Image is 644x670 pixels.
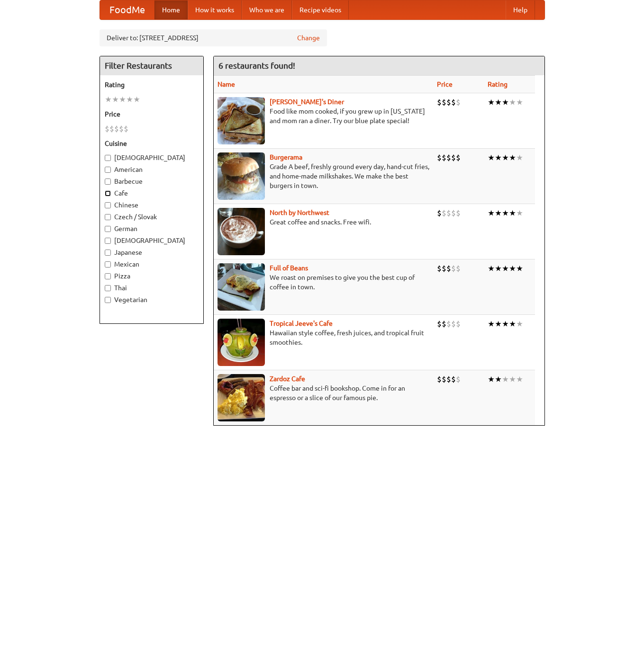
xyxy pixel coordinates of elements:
[451,319,456,329] li: $
[516,263,523,274] li: ★
[516,208,523,218] li: ★
[506,0,535,19] a: Help
[105,124,109,134] li: $
[270,375,305,383] a: Zardoz Cafe
[105,224,199,233] label: German
[105,109,199,119] h5: Price
[105,202,111,208] input: Chinese
[502,263,509,274] li: ★
[119,124,124,134] li: $
[488,374,495,384] li: ★
[446,208,451,218] li: $
[218,152,265,200] img: burgerama.jpg
[442,208,446,218] li: $
[105,188,199,198] label: Cafe
[437,374,442,384] li: $
[105,167,111,173] input: American
[451,152,456,163] li: $
[437,263,442,274] li: $
[105,212,199,222] label: Czech / Slovak
[188,0,242,19] a: How it works
[442,374,446,384] li: $
[105,261,111,268] input: Mexican
[218,273,429,292] p: We roast on premises to give you the best cup of coffee in town.
[446,97,451,107] li: $
[509,319,516,329] li: ★
[488,319,495,329] li: ★
[509,208,516,218] li: ★
[105,297,111,303] input: Vegetarian
[456,97,461,107] li: $
[442,97,446,107] li: $
[509,263,516,274] li: ★
[495,263,502,274] li: ★
[446,319,451,329] li: $
[105,179,111,185] input: Barbecue
[488,152,495,163] li: ★
[105,295,199,304] label: Vegetarian
[105,153,199,162] label: [DEMOGRAPHIC_DATA]
[218,263,265,311] img: beans.jpg
[516,319,523,329] li: ★
[451,97,456,107] li: $
[270,320,333,327] b: Tropical Jeeve's Cafe
[218,217,429,227] p: Great coffee and snacks. Free wifi.
[446,263,451,274] li: $
[105,236,199,245] label: [DEMOGRAPHIC_DATA]
[495,208,502,218] li: ★
[442,263,446,274] li: $
[502,97,509,107] li: ★
[218,374,265,421] img: zardoz.jpg
[442,319,446,329] li: $
[437,319,442,329] li: $
[242,0,292,19] a: Who we are
[218,97,265,144] img: sallys.jpg
[218,319,265,366] img: jeeves.jpg
[442,152,446,163] li: $
[105,273,111,279] input: Pizza
[495,152,502,163] li: ★
[105,238,111,244] input: [DEMOGRAPHIC_DATA]
[105,190,111,197] input: Cafe
[124,124,128,134] li: $
[270,209,329,216] a: North by Northwest
[502,319,509,329] li: ★
[446,374,451,384] li: $
[456,263,461,274] li: $
[218,162,429,190] p: Grade A beef, freshly ground every day, hand-cut fries, and home-made milkshakes. We make the bes...
[100,29,327,46] div: Deliver to: [STREET_ADDRESS]
[456,319,461,329] li: $
[218,80,235,88] a: Name
[456,152,461,163] li: $
[451,374,456,384] li: $
[105,155,111,161] input: [DEMOGRAPHIC_DATA]
[100,0,154,19] a: FoodMe
[105,259,199,269] label: Mexican
[105,271,199,281] label: Pizza
[516,152,523,163] li: ★
[105,285,111,291] input: Thai
[509,152,516,163] li: ★
[105,165,199,174] label: American
[297,33,320,43] a: Change
[105,177,199,186] label: Barbecue
[488,97,495,107] li: ★
[112,94,119,105] li: ★
[502,152,509,163] li: ★
[105,80,199,89] h5: Rating
[218,61,295,70] ng-pluralize: 6 restaurants found!
[105,283,199,293] label: Thai
[105,248,199,257] label: Japanese
[100,56,203,75] h4: Filter Restaurants
[218,208,265,255] img: north.jpg
[109,124,114,134] li: $
[488,80,508,88] a: Rating
[105,139,199,148] h5: Cuisine
[516,374,523,384] li: ★
[218,384,429,402] p: Coffee bar and sci-fi bookshop. Come in for an espresso or a slice of our famous pie.
[105,226,111,232] input: German
[292,0,349,19] a: Recipe videos
[456,208,461,218] li: $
